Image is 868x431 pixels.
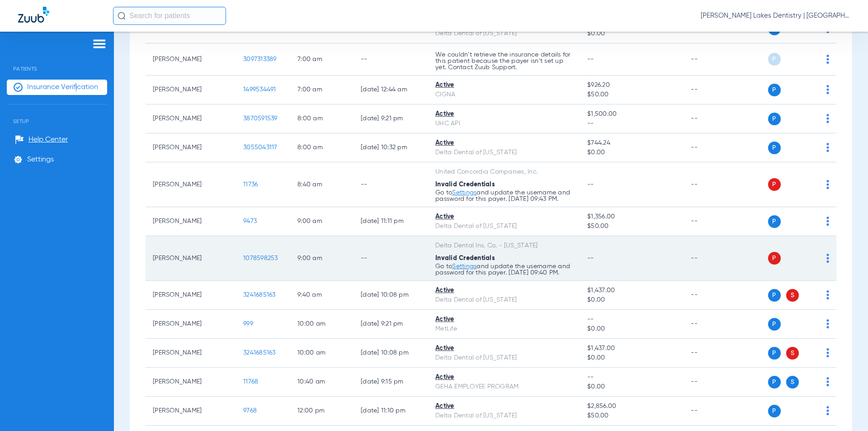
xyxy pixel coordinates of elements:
[684,104,745,133] td: --
[806,143,815,152] img: x.svg
[806,406,815,415] img: x.svg
[435,344,573,353] div: Active
[701,11,850,20] span: [PERSON_NAME] Lakes Dentistry | [GEOGRAPHIC_DATA]
[587,402,676,411] span: $2,856.00
[587,90,676,99] span: $50.00
[587,148,676,157] span: $0.00
[243,379,258,385] span: 11768
[684,162,745,207] td: --
[435,52,573,71] p: We couldn’t retrieve the insurance details for this patient because the payer isn’t set up yet. C...
[786,289,799,302] span: S
[146,207,236,236] td: [PERSON_NAME]
[587,411,676,421] span: $50.00
[435,189,573,202] p: Go to and update the username and password for this payer. [DATE] 09:43 PM.
[243,144,278,151] span: 3055043117
[435,402,573,411] div: Active
[146,310,236,339] td: [PERSON_NAME]
[146,339,236,368] td: [PERSON_NAME]
[786,376,799,388] span: S
[290,397,354,426] td: 12:00 PM
[826,319,829,328] img: group-dot-blue.svg
[435,90,573,99] div: CIGNA
[452,189,476,196] a: Settings
[354,43,428,76] td: --
[587,315,676,324] span: --
[354,133,428,162] td: [DATE] 10:32 PM
[146,281,236,310] td: [PERSON_NAME]
[27,155,54,164] span: Settings
[768,318,781,331] span: P
[587,295,676,305] span: $0.00
[684,43,745,76] td: --
[587,344,676,353] span: $1,437.00
[587,81,676,90] span: $926.20
[27,83,98,92] span: Insurance Verification
[587,382,676,392] span: $0.00
[146,43,236,76] td: [PERSON_NAME]
[587,353,676,363] span: $0.00
[768,252,781,265] span: P
[354,162,428,207] td: --
[587,29,676,38] span: $0.00
[290,339,354,368] td: 10:00 AM
[684,236,745,281] td: --
[684,281,745,310] td: --
[7,52,107,72] span: Patients
[435,295,573,305] div: Delta Dental of [US_STATE]
[290,310,354,339] td: 10:00 AM
[435,29,573,38] div: Delta Dental of [US_STATE]
[354,104,428,133] td: [DATE] 9:21 PM
[806,114,815,123] img: x.svg
[354,397,428,426] td: [DATE] 11:10 PM
[806,55,815,64] img: x.svg
[826,377,829,386] img: group-dot-blue.svg
[243,56,277,62] span: 3097313389
[768,405,781,417] span: P
[587,255,594,261] span: --
[243,350,276,356] span: 3241685163
[806,319,815,328] img: x.svg
[118,12,126,20] img: Search Icon
[435,353,573,363] div: Delta Dental of [US_STATE]
[587,222,676,231] span: $50.00
[826,217,829,226] img: group-dot-blue.svg
[684,133,745,162] td: --
[587,138,676,148] span: $744.24
[768,113,781,125] span: P
[290,236,354,281] td: 9:00 AM
[354,281,428,310] td: [DATE] 10:08 PM
[290,281,354,310] td: 9:40 AM
[290,368,354,397] td: 10:40 AM
[435,181,495,188] span: Invalid Credentials
[768,347,781,360] span: P
[786,347,799,360] span: S
[587,286,676,295] span: $1,437.00
[435,212,573,222] div: Active
[243,321,253,327] span: 999
[435,167,573,177] div: United Concordia Companies, Inc.
[823,388,868,431] div: Chat Widget
[435,411,573,421] div: Delta Dental of [US_STATE]
[435,222,573,231] div: Delta Dental of [US_STATE]
[435,81,573,90] div: Active
[243,407,257,414] span: 9768
[354,76,428,104] td: [DATE] 12:44 AM
[243,255,278,261] span: 1078598253
[768,53,781,66] span: P
[146,236,236,281] td: [PERSON_NAME]
[435,382,573,392] div: GEHA EMPLOYEE PROGRAM
[587,324,676,334] span: $0.00
[826,290,829,299] img: group-dot-blue.svg
[587,56,594,62] span: --
[806,377,815,386] img: x.svg
[18,7,49,23] img: Zuub Logo
[290,133,354,162] td: 8:00 AM
[243,292,276,298] span: 3241685163
[290,162,354,207] td: 8:40 AM
[768,215,781,228] span: P
[826,348,829,357] img: group-dot-blue.svg
[354,368,428,397] td: [DATE] 9:15 PM
[146,162,236,207] td: [PERSON_NAME]
[243,115,278,122] span: 3870591539
[435,286,573,295] div: Active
